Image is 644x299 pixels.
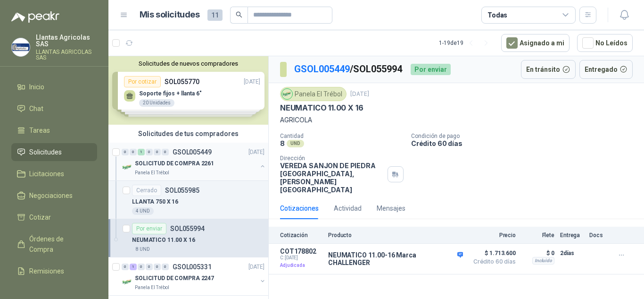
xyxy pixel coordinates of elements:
[560,248,584,259] p: 2 días
[29,103,43,114] span: Chat
[411,64,451,75] div: Por enviar
[328,232,463,239] p: Producto
[282,89,292,99] img: Company Logo
[280,155,384,162] p: Dirección
[577,34,633,52] button: No Leídos
[280,232,322,239] p: Cotización
[11,208,97,226] a: Cotizar
[11,11,59,23] img: Logo peakr
[377,203,405,214] div: Mensajes
[130,264,137,270] div: 1
[29,234,88,255] span: Órdenes de Compra
[236,11,242,18] span: search
[589,232,608,239] p: Docs
[130,149,137,155] div: 0
[350,90,369,99] p: [DATE]
[135,159,214,168] p: SOLICITUD DE COMPRA 2261
[328,251,463,266] p: NEUMATICO 11.00-16 Marca CHALLENGER
[132,207,154,215] div: 4 UND
[162,264,169,270] div: 0
[146,149,153,155] div: 0
[122,261,266,291] a: 0 1 0 0 0 0 GSOL005331[DATE] Company LogoSOLICITUD DE COMPRA 2247Panela El Trébol
[132,185,161,196] div: Cerrado
[162,149,169,155] div: 0
[521,60,576,79] button: En tránsito
[29,212,51,222] span: Cotizar
[29,169,64,179] span: Licitaciones
[173,264,212,270] p: GSOL005331
[11,187,97,205] a: Negociaciones
[280,203,319,214] div: Cotizaciones
[411,139,640,147] p: Crédito 60 días
[280,115,633,125] p: AGRICOLA
[521,232,554,239] p: Flete
[287,140,304,147] div: UND
[411,133,640,139] p: Condición de pago
[170,225,205,232] p: SOL055994
[36,49,97,60] p: LLANTAS AGRICOLAS SAS
[11,78,97,96] a: Inicio
[108,181,268,219] a: CerradoSOL055985LLANTA 750 X 164 UND
[122,264,129,270] div: 0
[248,148,264,157] p: [DATE]
[560,232,584,239] p: Entrega
[122,162,133,173] img: Company Logo
[29,147,62,157] span: Solicitudes
[280,248,322,255] p: COT178802
[146,264,153,270] div: 0
[132,197,178,206] p: LLANTA 750 X 16
[11,262,97,280] a: Remisiones
[280,139,285,147] p: 8
[579,60,633,79] button: Entregado
[294,62,403,77] p: / SOL055994
[140,8,200,22] h1: Mis solicitudes
[138,149,145,155] div: 1
[132,246,154,253] div: 8 UND
[487,10,507,20] div: Todas
[11,121,97,139] a: Tareas
[439,35,494,51] div: 1 - 19 de 19
[135,169,169,177] p: Panela El Trébol
[280,133,404,139] p: Cantidad
[280,103,363,113] p: NEUMATICO 11.00 X 16
[173,149,212,155] p: GSOL005449
[521,248,554,259] p: $ 0
[132,236,195,245] p: NEUMATICO 11.00 X 16
[532,257,554,265] div: Incluido
[280,87,347,101] div: Panela El Trébol
[132,223,166,234] div: Por enviar
[29,82,44,92] span: Inicio
[122,149,129,155] div: 0
[334,203,362,214] div: Actividad
[11,230,97,258] a: Órdenes de Compra
[29,266,64,276] span: Remisiones
[280,162,384,194] p: VEREDA SANJON DE PIEDRA [GEOGRAPHIC_DATA] , [PERSON_NAME][GEOGRAPHIC_DATA]
[29,125,50,136] span: Tareas
[154,264,161,270] div: 0
[108,219,268,257] a: Por enviarSOL055994NEUMATICO 11.00 X 168 UND
[122,276,133,288] img: Company Logo
[469,259,516,265] span: Crédito 60 días
[165,187,199,194] p: SOL055985
[154,149,161,155] div: 0
[501,34,570,52] button: Asignado a mi
[12,38,30,56] img: Company Logo
[469,232,516,239] p: Precio
[11,165,97,183] a: Licitaciones
[108,56,268,125] div: Solicitudes de nuevos compradoresPor cotizarSOL055770[DATE] Soporte fijos + llanta 6"20 UnidadesP...
[29,190,73,201] span: Negociaciones
[280,261,322,270] p: Adjudicada
[112,60,264,67] button: Solicitudes de nuevos compradores
[135,274,214,283] p: SOLICITUD DE COMPRA 2247
[135,284,169,291] p: Panela El Trébol
[122,146,266,177] a: 0 0 1 0 0 0 GSOL005449[DATE] Company LogoSOLICITUD DE COMPRA 2261Panela El Trébol
[280,255,322,261] span: C: [DATE]
[207,9,223,21] span: 11
[36,34,97,47] p: Llantas Agricolas SAS
[138,264,145,270] div: 0
[11,143,97,161] a: Solicitudes
[11,100,97,118] a: Chat
[248,263,264,272] p: [DATE]
[108,125,268,143] div: Solicitudes de tus compradores
[469,248,516,259] span: $ 1.713.600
